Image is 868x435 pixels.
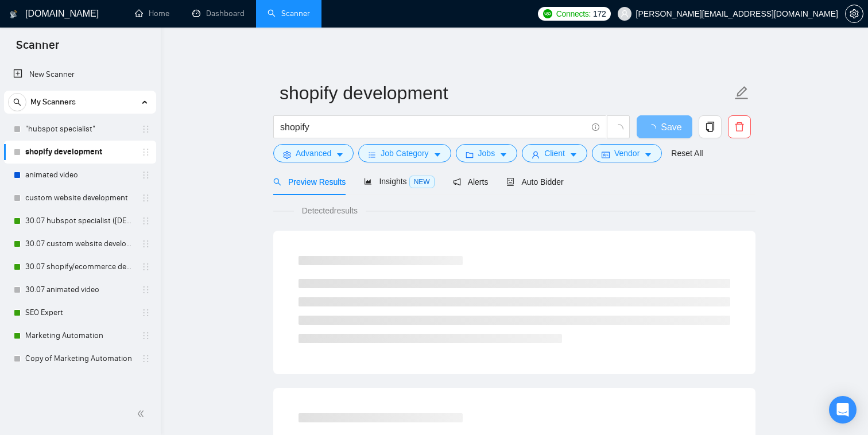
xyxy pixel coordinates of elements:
[296,147,331,160] span: Advanced
[141,216,150,226] span: holder
[845,5,863,23] button: setting
[25,324,134,347] a: Marketing Automation
[135,9,169,18] a: homeHome
[25,118,134,141] a: "hubspot specialist"
[364,177,434,186] span: Insights
[621,10,629,18] span: user
[25,164,134,187] a: animated video
[522,144,587,162] button: userClientcaret-down
[453,178,461,186] span: notification
[699,122,721,132] span: copy
[728,122,750,132] span: delete
[141,193,150,203] span: holder
[7,37,68,61] span: Scanner
[13,63,147,86] a: New Scanner
[358,144,451,162] button: barsJob Categorycaret-down
[532,150,540,159] span: user
[381,147,428,160] span: Job Category
[592,123,599,131] span: info-circle
[637,115,692,138] button: Save
[280,120,587,134] input: Search Freelance Jobs...
[8,93,26,111] button: search
[614,147,640,160] span: Vendor
[141,239,150,248] span: holder
[273,144,354,162] button: settingAdvancedcaret-down
[4,91,156,370] li: My Scanners
[137,408,148,420] span: double-left
[613,124,623,134] span: loading
[506,177,563,187] span: Auto Bidder
[141,147,150,157] span: holder
[25,209,134,232] a: 30.07 hubspot specialist ([DEMOGRAPHIC_DATA] - not for residents)
[273,177,346,187] span: Preview Results
[647,124,661,133] span: loading
[268,9,310,18] a: searchScanner
[602,150,610,159] span: idcard
[661,120,681,134] span: Save
[499,150,507,159] span: caret-down
[845,9,863,18] a: setting
[141,308,150,317] span: holder
[294,204,366,217] span: Detected results
[141,354,150,363] span: holder
[456,144,518,162] button: folderJobscaret-down
[593,7,606,20] span: 172
[671,147,703,160] a: Reset All
[141,262,150,271] span: holder
[478,147,495,160] span: Jobs
[280,79,732,107] input: Scanner name...
[25,301,134,324] a: SEO Expert
[141,125,150,134] span: holder
[592,144,662,162] button: idcardVendorcaret-down
[506,178,514,186] span: robot
[453,177,489,187] span: Alerts
[734,86,749,100] span: edit
[4,63,156,86] li: New Scanner
[336,150,344,159] span: caret-down
[368,150,376,159] span: bars
[25,255,134,278] a: 30.07 shopify/ecommerce development (worldwide)
[543,9,552,18] img: upwork-logo.png
[25,187,134,209] a: custom website development
[728,115,751,138] button: delete
[433,150,441,159] span: caret-down
[30,91,76,114] span: My Scanners
[25,141,134,164] a: shopify development
[10,5,18,24] img: logo
[141,331,150,340] span: holder
[25,232,134,255] a: 30.07 custom website development
[141,285,150,294] span: holder
[829,396,857,424] div: Open Intercom Messenger
[192,9,245,18] a: dashboardDashboard
[699,115,722,138] button: copy
[25,278,134,301] a: 30.07 animated video
[466,150,474,159] span: folder
[141,170,150,180] span: holder
[644,150,652,159] span: caret-down
[364,177,372,185] span: area-chart
[409,176,435,188] span: NEW
[569,150,578,159] span: caret-down
[9,98,26,106] span: search
[25,347,134,370] a: Copy of Marketing Automation
[283,150,291,159] span: setting
[273,178,281,186] span: search
[556,7,591,20] span: Connects:
[846,9,863,18] span: setting
[544,147,565,160] span: Client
